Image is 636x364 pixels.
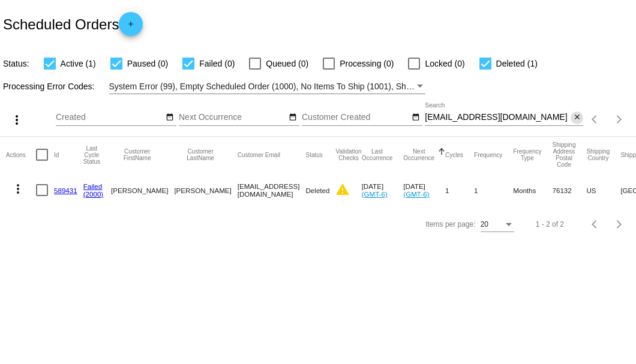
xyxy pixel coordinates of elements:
input: Customer Created [302,113,410,122]
span: Queued (0) [266,56,308,71]
mat-header-cell: Actions [6,137,36,173]
span: Deleted [305,186,329,194]
mat-cell: 1 [474,173,513,207]
button: Previous page [583,212,607,236]
button: Change sorting for Cycles [445,151,463,158]
div: 1 - 2 of 2 [536,220,564,228]
div: Items per page: [425,220,475,228]
span: Deleted (1) [496,56,538,71]
button: Change sorting for Status [305,151,322,158]
button: Change sorting for CustomerLastName [174,148,226,161]
button: Change sorting for Id [54,151,59,158]
span: Failed (0) [199,56,235,71]
button: Change sorting for CustomerEmail [238,151,280,158]
span: Paused (0) [127,56,168,71]
mat-header-cell: Validation Checks [335,137,361,173]
mat-icon: date_range [166,113,174,122]
span: Status: [3,59,29,68]
span: Locked (0) [425,56,464,71]
mat-cell: [DATE] [403,173,445,207]
mat-cell: [DATE] [362,173,404,207]
mat-icon: date_range [412,113,420,122]
button: Change sorting for CustomerFirstName [111,148,163,161]
a: Failed [83,182,103,190]
mat-cell: 1 [445,173,474,207]
button: Next page [607,107,631,131]
mat-select: Filter by Processing Error Codes [109,79,426,94]
mat-cell: [EMAIL_ADDRESS][DOMAIN_NAME] [238,173,306,207]
h2: Scheduled Orders [3,12,143,36]
button: Change sorting for FrequencyType [513,148,541,161]
input: Search [425,113,571,122]
mat-icon: more_vert [10,113,24,127]
mat-cell: 76132 [553,173,587,207]
button: Change sorting for Frequency [474,151,502,158]
button: Change sorting for LastProcessingCycleId [83,145,100,165]
span: Processing (0) [340,56,394,71]
button: Previous page [583,107,607,131]
mat-cell: [PERSON_NAME] [111,173,174,207]
a: (GMT-6) [403,190,429,198]
button: Change sorting for NextOccurrenceUtc [403,148,434,161]
span: 20 [481,220,488,228]
mat-icon: more_vert [11,182,25,196]
mat-icon: warning [335,182,350,197]
mat-select: Items per page: [481,221,514,229]
mat-cell: Months [513,173,552,207]
input: Next Occurrence [179,113,287,122]
mat-icon: add [124,20,138,34]
mat-cell: US [586,173,620,207]
input: Created [56,113,164,122]
button: Change sorting for ShippingPostcode [553,142,576,168]
mat-icon: close [573,113,581,122]
button: Clear [571,112,583,124]
a: (GMT-6) [362,190,388,198]
button: Change sorting for LastOccurrenceUtc [362,148,393,161]
mat-icon: date_range [289,113,297,122]
mat-cell: [PERSON_NAME] [174,173,237,207]
a: 589431 [54,186,77,194]
button: Next page [607,212,631,236]
span: Active (1) [61,56,96,71]
span: Processing Error Codes: [3,82,95,91]
a: (2000) [83,190,104,198]
button: Change sorting for ShippingCountry [586,148,610,161]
